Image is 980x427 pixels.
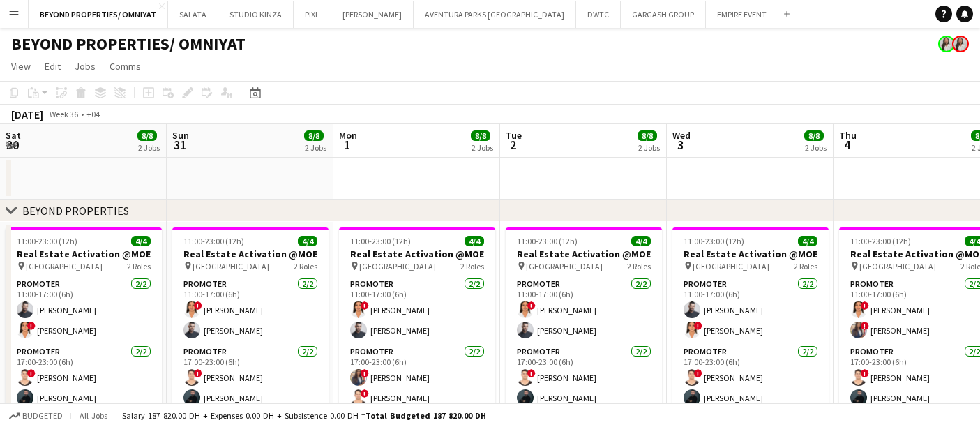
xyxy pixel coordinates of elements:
[506,276,662,344] app-card-role: Promoter2/211:00-17:00 (6h)![PERSON_NAME][PERSON_NAME]
[172,227,329,412] app-job-card: 11:00-23:00 (12h)4/4Real Estate Activation @MOE [GEOGRAPHIC_DATA]2 RolesPromoter2/211:00-17:00 (6...
[359,261,436,271] span: [GEOGRAPHIC_DATA]
[365,410,486,421] span: Total Budgeted 187 820.00 DH
[172,344,329,412] app-card-role: Promoter2/217:00-23:00 (6h)![PERSON_NAME][PERSON_NAME]
[672,248,829,260] h3: Real Estate Activation @MOE
[218,1,294,28] button: STUDIO KINZA
[693,261,769,271] span: [GEOGRAPHIC_DATA]
[952,36,969,52] app-user-avatar: Ines de Puybaudet
[45,60,61,73] span: Edit
[339,344,495,412] app-card-role: Promoter2/217:00-23:00 (6h)![PERSON_NAME]![PERSON_NAME]
[861,322,869,330] span: !
[672,276,829,344] app-card-role: Promoter2/211:00-17:00 (6h)[PERSON_NAME]![PERSON_NAME]
[172,276,329,344] app-card-role: Promoter2/211:00-17:00 (6h)![PERSON_NAME][PERSON_NAME]
[104,57,146,75] a: Comms
[11,60,31,73] span: View
[69,57,101,75] a: Jobs
[861,369,869,377] span: !
[460,261,484,271] span: 2 Roles
[172,248,329,260] h3: Real Estate Activation @MOE
[627,261,651,271] span: 2 Roles
[110,60,141,73] span: Comms
[506,129,522,142] span: Tue
[77,410,110,421] span: All jobs
[670,137,691,153] span: 3
[7,408,65,424] button: Budgeted
[339,227,495,412] app-job-card: 11:00-23:00 (12h)4/4Real Estate Activation @MOE [GEOGRAPHIC_DATA]2 RolesPromoter2/211:00-17:00 (6...
[361,389,369,398] span: !
[861,301,869,310] span: !
[638,142,660,153] div: 2 Jobs
[414,1,576,28] button: AVENTURA PARKS [GEOGRAPHIC_DATA]
[11,33,246,54] h1: BEYOND PROPERTIES/ OMNIYAT
[805,142,827,153] div: 2 Jobs
[122,410,486,421] div: Salary 187 820.00 DH + Expenses 0.00 DH + Subsistence 0.00 DH =
[839,129,857,142] span: Thu
[137,130,157,141] span: 8/8
[6,227,162,412] app-job-card: 11:00-23:00 (12h)4/4Real Estate Activation @MOE [GEOGRAPHIC_DATA]2 RolesPromoter2/211:00-17:00 (6...
[26,261,103,271] span: [GEOGRAPHIC_DATA]
[131,236,151,246] span: 4/4
[6,248,162,260] h3: Real Estate Activation @MOE
[127,261,151,271] span: 2 Roles
[472,142,493,153] div: 2 Jobs
[339,248,495,260] h3: Real Estate Activation @MOE
[798,236,817,246] span: 4/4
[361,369,369,377] span: !
[75,60,96,73] span: Jobs
[672,344,829,412] app-card-role: Promoter2/217:00-23:00 (6h)![PERSON_NAME][PERSON_NAME]
[339,129,357,142] span: Mon
[138,142,160,153] div: 2 Jobs
[6,129,21,142] span: Sat
[527,301,536,310] span: !
[337,137,357,153] span: 1
[506,227,662,412] div: 11:00-23:00 (12h)4/4Real Estate Activation @MOE [GEOGRAPHIC_DATA]2 RolesPromoter2/211:00-17:00 (6...
[17,236,77,246] span: 11:00-23:00 (12h)
[361,301,369,310] span: !
[304,130,324,141] span: 8/8
[576,1,621,28] button: DWTC
[694,322,702,330] span: !
[298,236,317,246] span: 4/4
[504,137,522,153] span: 2
[850,236,911,246] span: 11:00-23:00 (12h)
[6,344,162,412] app-card-role: Promoter2/217:00-23:00 (6h)![PERSON_NAME][PERSON_NAME]
[6,57,36,75] a: View
[183,236,244,246] span: 11:00-23:00 (12h)
[339,276,495,344] app-card-role: Promoter2/211:00-17:00 (6h)![PERSON_NAME][PERSON_NAME]
[804,130,824,141] span: 8/8
[170,137,189,153] span: 31
[194,301,202,310] span: !
[172,129,189,142] span: Sun
[706,1,778,28] button: EMPIRE EVENT
[193,261,269,271] span: [GEOGRAPHIC_DATA]
[22,411,63,421] span: Budgeted
[694,369,702,377] span: !
[6,276,162,344] app-card-role: Promoter2/211:00-17:00 (6h)[PERSON_NAME]![PERSON_NAME]
[794,261,817,271] span: 2 Roles
[3,137,21,153] span: 30
[859,261,936,271] span: [GEOGRAPHIC_DATA]
[684,236,744,246] span: 11:00-23:00 (12h)
[465,236,484,246] span: 4/4
[517,236,578,246] span: 11:00-23:00 (12h)
[46,109,81,119] span: Week 36
[621,1,706,28] button: GARGASH GROUP
[27,369,36,377] span: !
[22,204,129,218] div: BEYOND PROPERTIES
[631,236,651,246] span: 4/4
[39,57,66,75] a: Edit
[837,137,857,153] span: 4
[527,369,536,377] span: !
[938,36,955,52] app-user-avatar: Ines de Puybaudet
[168,1,218,28] button: SALATA
[672,227,829,412] app-job-card: 11:00-23:00 (12h)4/4Real Estate Activation @MOE [GEOGRAPHIC_DATA]2 RolesPromoter2/211:00-17:00 (6...
[294,1,331,28] button: PIXL
[506,248,662,260] h3: Real Estate Activation @MOE
[506,344,662,412] app-card-role: Promoter2/217:00-23:00 (6h)![PERSON_NAME][PERSON_NAME]
[86,109,100,119] div: +04
[294,261,317,271] span: 2 Roles
[526,261,603,271] span: [GEOGRAPHIC_DATA]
